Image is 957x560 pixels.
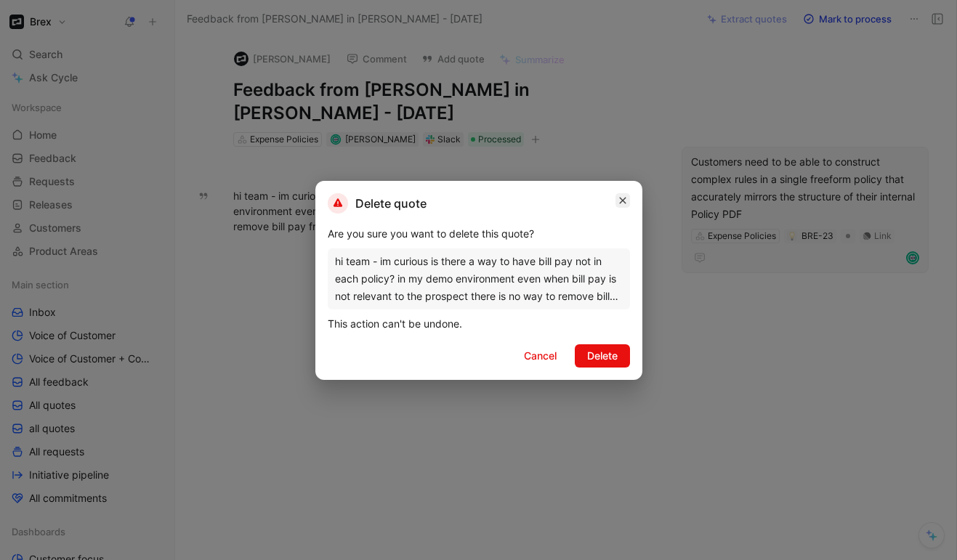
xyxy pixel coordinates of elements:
span: Delete [587,347,618,365]
div: hi team - im curious is there a way to have bill pay not in each policy? in my demo environment e... [335,253,623,305]
span: Cancel [524,347,557,365]
button: Cancel [512,344,569,368]
button: Delete [575,344,630,368]
div: Are you sure you want to delete this quote? This action can't be undone. [328,225,630,333]
h2: Delete quote [328,193,427,214]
